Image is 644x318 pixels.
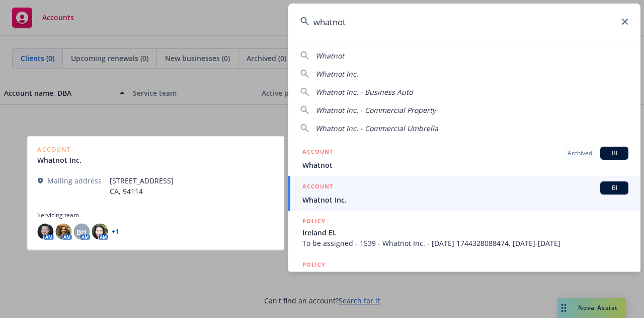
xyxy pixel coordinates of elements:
h5: ACCOUNT [302,181,333,194]
span: Archived [568,149,592,158]
a: ACCOUNTBIWhatnot Inc. [288,176,640,211]
span: Whatnot Inc. - Business Auto [315,87,413,97]
a: POLICYIreland ELTo be assigned - 1539 - Whatnot Inc. - [DATE] 1744328088474, [DATE]-[DATE] [288,211,640,254]
span: BI [604,183,624,193]
span: To be assigned - 1539 - Whatnot Inc. - [DATE] 1744328088474, [DATE]-[DATE] [302,238,628,248]
span: Whatnot Inc. [315,69,358,79]
span: Whatnot Inc. - Commercial Umbrella [315,123,438,133]
span: UK EL [302,271,628,281]
h5: POLICY [302,260,326,270]
span: Whatnot [302,160,628,170]
span: Whatnot Inc. [302,195,628,205]
h5: ACCOUNT [302,147,333,159]
input: Search... [288,4,640,40]
span: Ireland EL [302,227,628,238]
span: Whatnot Inc. - Commercial Property [315,105,436,115]
a: ACCOUNTArchivedBIWhatnot [288,141,640,176]
h5: POLICY [302,216,326,226]
a: POLICYUK EL [288,254,640,297]
span: BI [604,149,624,158]
span: Whatnot [315,51,344,60]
